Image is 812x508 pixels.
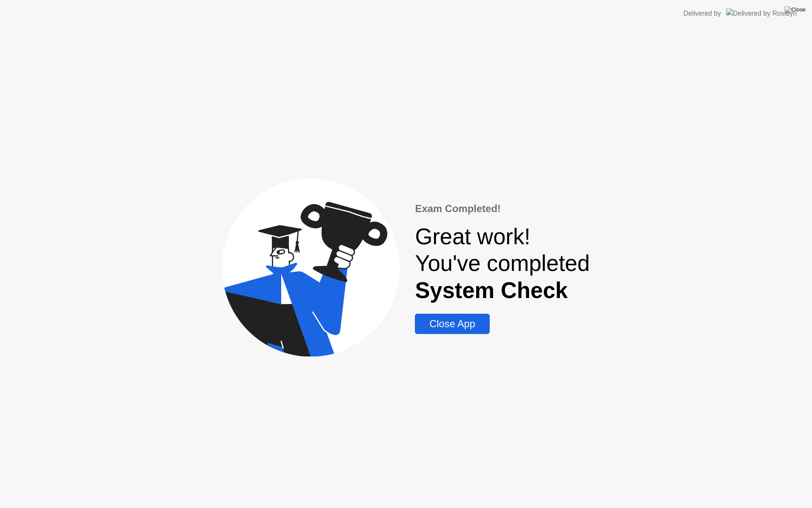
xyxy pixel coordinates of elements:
div: Exam Completed! [415,201,590,216]
div: Great work! You've completed [415,223,590,304]
img: Delivered by Rosalyn [726,8,797,18]
b: System Check [415,278,568,303]
button: Close App [415,314,489,334]
div: Close App [417,318,487,330]
div: Delivered by [683,8,721,19]
img: Close [785,6,806,13]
